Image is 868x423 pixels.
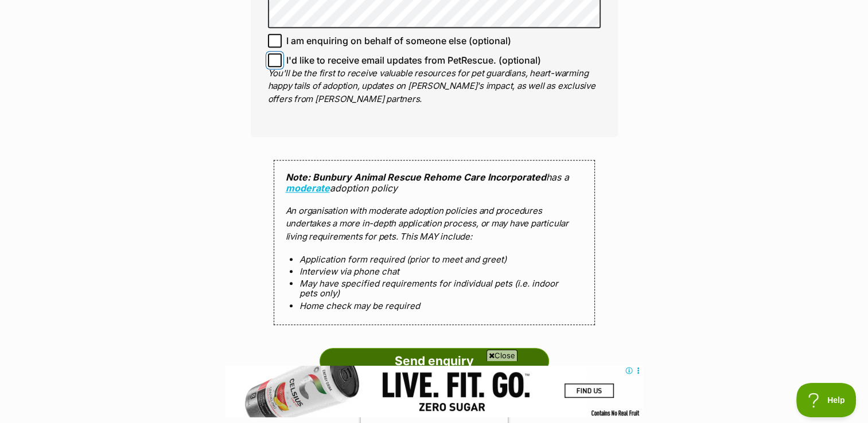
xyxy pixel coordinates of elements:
[299,279,569,299] li: May have specified requirements for individual pets (i.e. indoor pets only)
[286,182,330,194] a: moderate
[286,205,583,244] p: An organisation with moderate adoption policies and procedures undertakes a more in-depth applica...
[225,366,643,417] iframe: Advertisement
[286,53,541,67] span: I'd like to receive email updates from PetRescue. (optional)
[286,34,511,48] span: I am enquiring on behalf of someone else (optional)
[299,267,569,276] li: Interview via phone chat
[286,171,546,183] strong: Note: Bunbury Animal Rescue Rehome Care Incorporated
[299,254,569,264] li: Application form required (prior to meet and greet)
[796,383,857,417] iframe: Help Scout Beacon - Open
[486,350,517,361] span: Close
[320,348,549,374] input: Send enquiry
[299,301,569,311] li: Home check may be required
[274,160,595,325] div: has a adoption policy
[268,67,601,106] p: You'll be the first to receive valuable resources for pet guardians, heart-warming happy tails of...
